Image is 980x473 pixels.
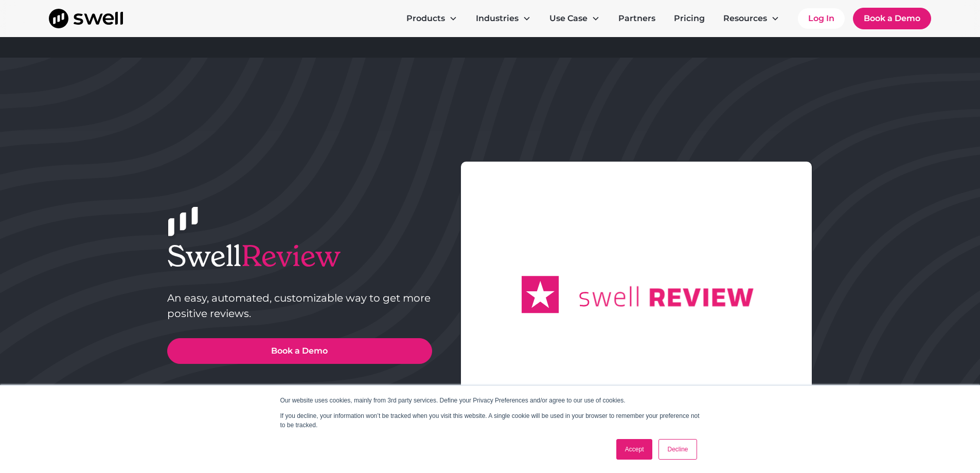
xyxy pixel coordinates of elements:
a: Pricing [666,8,713,29]
g: swell [579,287,638,307]
div: Use Case [541,8,608,29]
h1: Swell [167,239,432,273]
span: Review [241,238,341,274]
g: REVIEW [650,289,754,307]
a: home [49,9,123,28]
a: Accept [616,439,653,460]
div: Resources [723,12,767,25]
a: Book a Demo [853,8,931,29]
div: Products [398,8,466,29]
div: Use Case [549,12,587,25]
a: Log In [798,8,845,29]
a: Partners [610,8,664,29]
p: Our website uses cookies, mainly from 3rd party services. Define your Privacy Preferences and/or ... [280,396,700,405]
p: If you decline, your information won’t be tracked when you visit this website. A single cookie wi... [280,411,700,430]
div: Resources [715,8,788,29]
a: Book a Demo [167,338,432,364]
div: Industries [468,8,539,29]
a: Decline [658,439,697,460]
p: An easy, automated, customizable way to get more positive reviews. [167,290,432,321]
div: Industries [476,12,519,25]
div: Products [406,12,445,25]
